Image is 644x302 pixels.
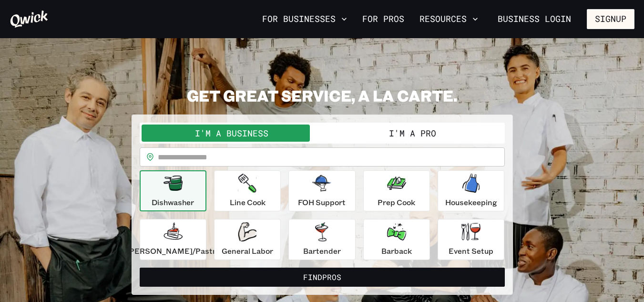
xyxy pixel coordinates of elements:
p: Dishwasher [152,197,194,208]
button: General Labor [214,219,281,260]
button: FindPros [140,268,505,287]
button: Housekeeping [438,170,504,211]
a: Business Login [490,9,579,29]
p: Prep Cook [378,197,415,208]
p: [PERSON_NAME]/Pastry [126,245,220,257]
p: FOH Support [298,197,346,208]
button: I'm a Business [142,125,322,142]
h2: GET GREAT SERVICE, A LA CARTE. [132,86,513,105]
p: General Labor [222,245,273,257]
p: Event Setup [449,245,493,257]
p: Barback [381,245,412,257]
button: [PERSON_NAME]/Pastry [140,219,206,260]
button: Line Cook [214,170,281,211]
button: For Businesses [258,11,351,27]
a: For Pros [358,11,408,27]
button: Dishwasher [140,170,206,211]
p: Housekeeping [445,197,497,208]
p: Bartender [303,245,341,257]
button: Resources [416,11,482,27]
button: Bartender [288,219,355,260]
button: Event Setup [438,219,504,260]
button: Prep Cook [363,170,430,211]
p: Line Cook [230,197,266,208]
button: FOH Support [288,170,355,211]
button: I'm a Pro [322,125,503,142]
button: Signup [587,9,634,29]
button: Barback [363,219,430,260]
